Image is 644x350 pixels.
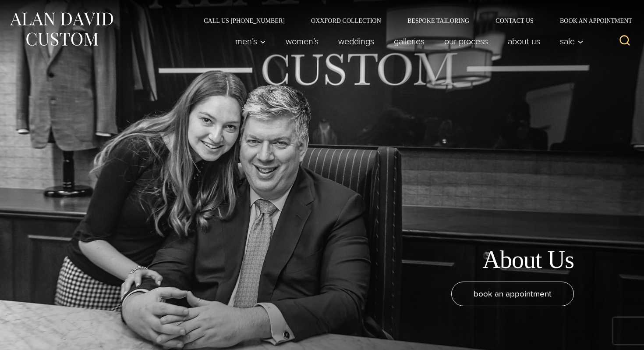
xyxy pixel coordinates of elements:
nav: Primary Navigation [226,32,588,50]
a: Oxxford Collection [298,18,394,24]
a: Contact Us [482,18,547,24]
a: Book an Appointment [547,18,635,24]
a: Bespoke Tailoring [394,18,482,24]
span: Men’s [235,37,266,46]
a: Call Us [PHONE_NUMBER] [191,18,298,24]
a: book an appointment [451,282,574,306]
nav: Secondary Navigation [191,18,635,24]
a: Women’s [276,32,329,50]
a: About Us [498,32,550,50]
a: weddings [329,32,384,50]
button: View Search Form [614,31,635,52]
span: Sale [560,37,584,46]
span: book an appointment [474,287,552,300]
img: Alan David Custom [9,10,114,49]
a: Galleries [384,32,435,50]
a: Our Process [435,32,498,50]
h1: About Us [482,245,574,275]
